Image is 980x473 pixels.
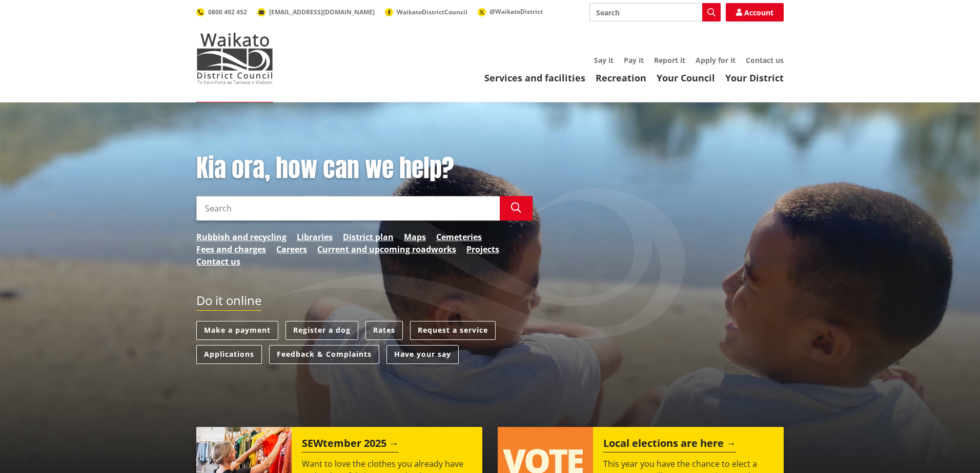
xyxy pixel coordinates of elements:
[386,345,459,364] a: Have your say
[276,243,307,255] a: Careers
[365,321,403,340] a: Rates
[654,55,685,65] a: Report it
[657,72,715,84] a: Your Council
[624,55,644,65] a: Pay it
[269,8,375,16] span: [EMAIL_ADDRESS][DOMAIN_NAME]
[196,321,278,340] a: Make a payment
[594,55,614,65] a: Say it
[285,321,358,340] a: Register a dog
[196,33,273,84] img: Waikato District Council - Te Kaunihera aa Takiwaa o Waikato
[725,72,784,84] a: Your District
[603,437,736,453] h2: Local elections are here
[746,55,784,65] a: Contact us
[196,196,500,221] input: Search input
[302,437,399,453] h2: SEWtember 2025
[269,345,379,364] a: Feedback & Complaints
[317,243,456,255] a: Current and upcoming roadworks
[196,243,266,255] a: Fees and charges
[596,72,646,84] a: Recreation
[410,321,496,340] a: Request a service
[589,3,721,21] input: Search input
[484,72,585,84] a: Services and facilities
[489,7,543,16] span: @WaikatoDistrict
[343,231,394,243] a: District plan
[404,231,426,243] a: Maps
[385,8,467,16] a: WaikatoDistrictCouncil
[397,8,467,16] span: WaikatoDistrictCouncil
[196,345,262,364] a: Applications
[466,243,499,255] a: Projects
[726,3,784,21] a: Account
[478,7,543,16] a: @WaikatoDistrict
[196,255,240,268] a: Contact us
[257,8,375,16] a: [EMAIL_ADDRESS][DOMAIN_NAME]
[436,231,482,243] a: Cemeteries
[208,8,247,16] span: 0800 492 452
[196,8,247,16] a: 0800 492 452
[196,293,261,311] h2: Do it online
[696,55,736,65] a: Apply for it
[196,231,287,243] a: Rubbish and recycling
[297,231,333,243] a: Libraries
[196,154,533,183] h1: Kia ora, how can we help?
